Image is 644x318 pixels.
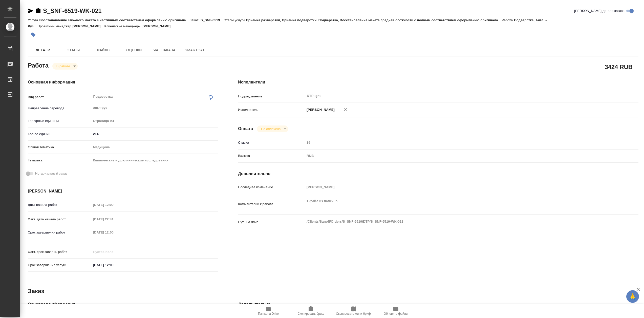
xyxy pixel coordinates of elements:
textarea: /Clients/Sanofi/Orders/S_SNF-6519/DTP/S_SNF-6519-WK-021 [305,217,605,226]
p: Путь на drive [238,220,305,225]
button: Добавить тэг [28,29,39,40]
div: В работе [257,125,288,132]
button: В работе [55,64,72,68]
textarea: 1 файл из папки in [305,197,605,210]
p: [PERSON_NAME] [73,24,104,28]
h4: [PERSON_NAME] [28,188,218,194]
h2: Работа [28,60,49,70]
span: [PERSON_NAME] детали заказа [574,8,625,13]
span: Детали [31,47,55,53]
p: [PERSON_NAME] [305,107,335,112]
p: Заказ: [190,18,201,22]
h4: Дополнительно [238,301,638,307]
h4: Дополнительно [238,171,638,177]
p: Ставка [238,140,305,145]
span: SmartCat [183,47,207,53]
span: Этапы [61,47,85,53]
div: RUB [305,152,605,160]
button: Скопировать ссылку для ЯМессенджера [28,8,34,14]
p: Подразделение [238,94,305,99]
p: Кол-во единиц [28,132,91,137]
span: Обновить файлы [384,312,408,315]
p: Вид работ [28,95,91,100]
p: Приемка разверстки, Приемка подверстки, Подверстка, Восстановление макета средней сложности с пол... [246,18,502,22]
p: Последнее изменение [238,185,305,190]
div: В работе [52,63,78,70]
p: Тарифные единицы [28,118,91,123]
h4: Оплата [238,126,253,132]
div: Страница А4 [91,117,218,125]
p: Факт. дата начала работ [28,217,91,222]
p: Срок завершения работ [28,230,91,235]
p: Проектный менеджер [37,24,72,28]
span: Оценки [122,47,146,53]
button: Скопировать бриф [290,304,332,318]
span: Нотариальный заказ [35,171,67,176]
p: Работа [502,18,514,22]
button: Скопировать мини-бриф [332,304,375,318]
p: Услуга [28,18,39,22]
span: Скопировать мини-бриф [336,312,371,315]
button: Скопировать ссылку [35,8,41,14]
p: Исполнитель [238,107,305,112]
input: Пустое поле [91,248,135,256]
p: Клиентские менеджеры [104,24,143,28]
button: Удалить исполнителя [340,104,351,115]
a: S_SNF-6519-WK-021 [43,7,101,14]
p: Валюта [238,153,305,158]
input: Пустое поле [91,201,135,208]
div: Клинические и доклинические исследования [91,156,218,165]
p: Тематика [28,158,91,163]
p: [PERSON_NAME] [142,24,174,28]
h2: Заказ [28,287,44,295]
span: 🙏 [628,291,637,302]
p: Дата начала работ [28,202,91,207]
span: Чат заказа [152,47,177,53]
input: Пустое поле [305,139,605,146]
h4: Исполнители [238,79,638,85]
p: Этапы услуги [224,18,246,22]
h4: Основная информация [28,301,218,307]
h2: 3424 RUB [605,62,633,71]
p: Срок завершения услуги [28,263,91,268]
button: 🙏 [626,290,639,303]
p: Восстановление сложного макета с частичным соответствием оформлению оригинала [39,18,189,22]
p: Комментарий к работе [238,202,305,207]
input: Пустое поле [91,229,135,236]
div: Медицина [91,143,218,152]
p: Факт. срок заверш. работ [28,249,91,255]
span: Файлы [92,47,116,53]
span: Папка на Drive [258,312,279,315]
button: Не оплачена [260,127,282,131]
span: Скопировать бриф [297,312,324,315]
input: ✎ Введи что-нибудь [91,261,135,269]
input: ✎ Введи что-нибудь [91,130,218,138]
input: Пустое поле [305,183,605,191]
button: Обновить файлы [375,304,417,318]
p: Общая тематика [28,145,91,150]
h4: Основная информация [28,79,218,85]
button: Папка на Drive [247,304,290,318]
p: S_SNF-6519 [201,18,224,22]
input: Пустое поле [91,216,135,223]
p: Направление перевода [28,106,91,111]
